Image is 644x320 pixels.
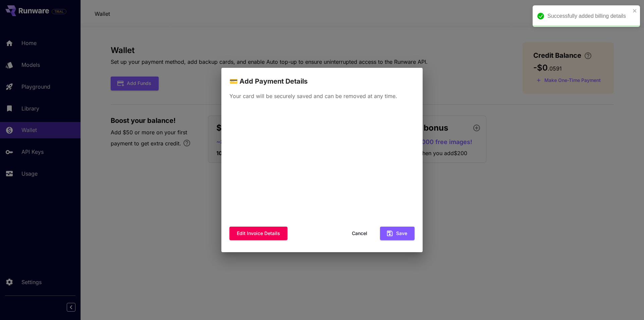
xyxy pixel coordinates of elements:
button: Cancel [344,227,375,240]
h2: 💳 Add Payment Details [221,68,423,87]
div: Successfully added billing details [547,12,631,20]
p: Your card will be securely saved and can be removed at any time. [229,92,415,100]
button: Save [380,227,415,240]
button: Edit invoice details [229,227,287,240]
button: close [633,8,637,13]
iframe: Cadre de saisie sécurisé pour le paiement [228,107,416,223]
